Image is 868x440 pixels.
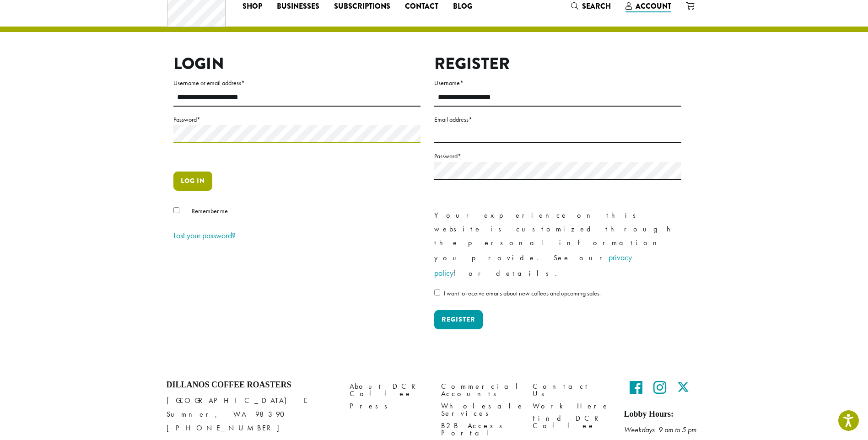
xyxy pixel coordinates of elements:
[434,54,681,74] h2: Register
[173,77,421,89] label: Username or email address
[334,1,390,12] span: Subscriptions
[441,380,519,400] a: Commercial Accounts
[434,290,440,295] input: I want to receive emails about new coffees and upcoming sales.
[434,310,483,329] button: Register
[173,114,421,125] label: Password
[434,252,632,278] a: privacy policy
[350,400,427,413] a: Press
[441,400,519,420] a: Wholesale Services
[405,1,438,12] span: Contact
[243,1,262,12] span: Shop
[434,150,681,162] label: Password
[624,425,696,435] em: Weekdays 9 am to 5 pm
[434,209,681,281] p: Your experience on this website is customized through the personal information you provide. See o...
[453,1,472,12] span: Blog
[441,420,519,440] a: B2B Access Portal
[582,1,611,11] span: Search
[167,380,336,390] h4: Dillanos Coffee Roasters
[173,172,212,191] button: Log in
[434,77,681,89] label: Username
[192,207,228,215] span: Remember me
[533,413,610,432] a: Find DCR Coffee
[350,380,427,400] a: About DCR Coffee
[533,400,610,413] a: Work Here
[636,1,671,11] span: Account
[173,230,236,241] a: Lost your password?
[624,409,702,419] h5: Lobby Hours:
[167,394,336,435] p: [GEOGRAPHIC_DATA] E Sumner, WA 98390 [PHONE_NUMBER]
[277,1,319,12] span: Businesses
[434,114,681,125] label: Email address
[173,54,421,74] h2: Login
[533,380,610,400] a: Contact Us
[444,289,601,297] span: I want to receive emails about new coffees and upcoming sales.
